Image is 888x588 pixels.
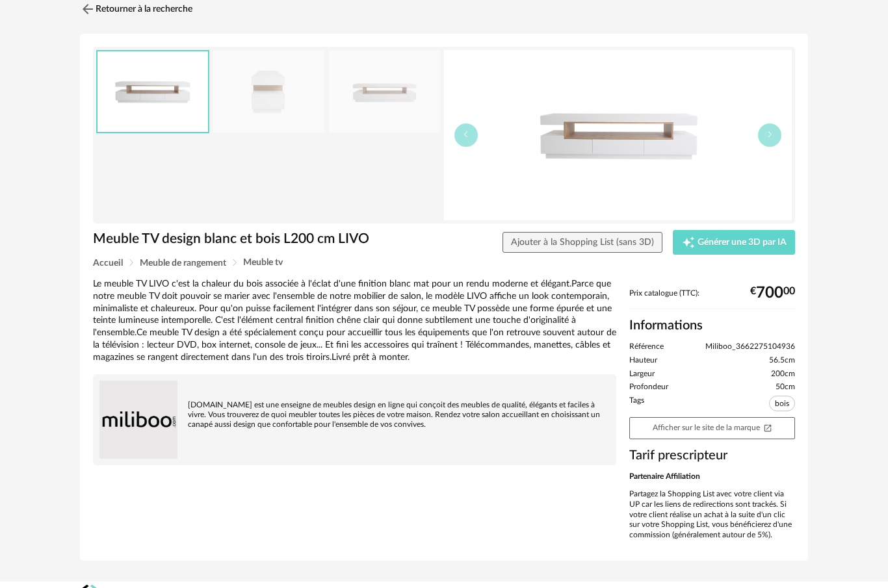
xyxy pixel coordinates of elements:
img: meuble-tv-design-blanc-et-bois-l200-cm-livo-46497-principale_1200_1200_0.jpg [444,50,792,220]
span: Accueil [93,259,123,268]
span: 200cm [771,369,795,379]
h2: Informations [629,317,795,334]
button: Creation icon Générer une 3D par IA [673,230,795,255]
span: Générer une 3D par IA [698,238,787,247]
span: bois [769,396,795,411]
span: Meuble tv [243,258,283,267]
span: Hauteur [629,355,657,366]
span: 700 [756,288,783,298]
span: Profondeur [629,382,668,392]
span: Tags [629,396,644,414]
span: 56.5cm [769,355,795,366]
a: Afficher sur le site de la marqueOpen In New icon [629,417,795,439]
div: [DOMAIN_NAME] est une enseigne de meubles design en ligne qui conçoit des meubles de qualité, élé... [99,381,610,429]
span: Miliboo_3662275104936 [705,342,795,352]
div: € 00 [750,288,795,298]
img: meuble-tv-design-blanc-et-bois-l200-cm-livo-46497-5cf8ca17797a8_1010_427_0.jpg [329,51,441,133]
span: Largeur [629,369,655,379]
span: Ajouter à la Shopping List (sans 3D) [511,238,654,247]
span: Meuble de rangement [140,259,226,268]
span: 50cm [776,382,795,392]
h3: Tarif prescripteur [629,447,795,464]
div: Breadcrumb [93,258,795,268]
span: Open In New icon [763,423,772,431]
img: svg+xml;base64,PHN2ZyB3aWR0aD0iMjQiIGhlaWdodD0iMjQiIHZpZXdCb3g9IjAgMCAyNCAyNCIgZmlsbD0ibm9uZSIgeG... [80,1,96,17]
div: Prix catalogue (TTC): [629,288,795,310]
span: Référence [629,342,664,352]
p: Partagez la Shopping List avec votre client via UP car les liens de redirections sont trackés. Si... [629,489,795,540]
div: Le meuble TV LIVO c'est la chaleur du bois associée à l'éclat d'une finition blanc mat pour un re... [93,278,616,364]
span: Creation icon [682,236,695,249]
img: meuble-tv-design-blanc-et-bois-l200-cm-livo-46497-5cf8ca157517f_1010_427_0.jpg [213,51,324,133]
button: Ajouter à la Shopping List (sans 3D) [503,232,663,253]
b: Partenaire Affiliation [629,472,700,480]
img: brand logo [99,381,177,459]
h1: Meuble TV design blanc et bois L200 cm LIVO [93,230,378,248]
img: meuble-tv-design-blanc-et-bois-l200-cm-livo-46497-principale_1200_1200_0.jpg [98,51,208,133]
